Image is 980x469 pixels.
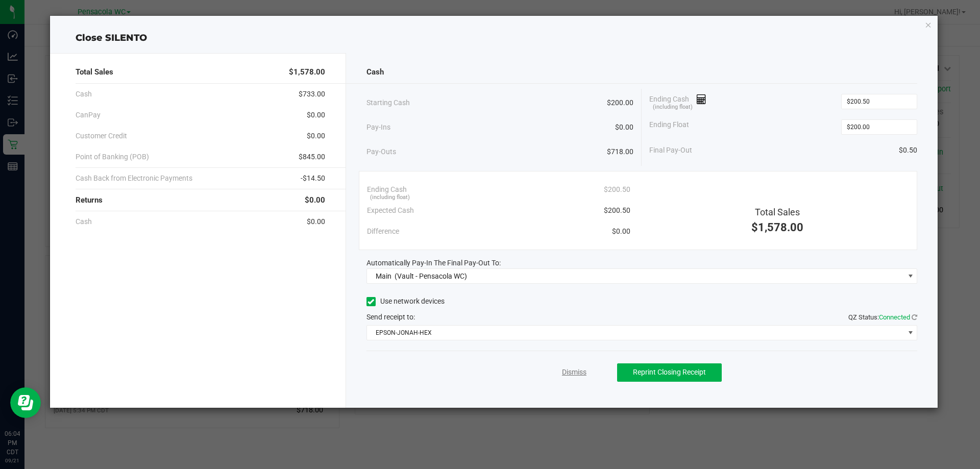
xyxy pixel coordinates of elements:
span: CanPay [76,110,101,120]
span: Customer Credit [76,131,127,141]
span: -$14.50 [301,173,325,184]
span: Cash [366,66,384,78]
button: Reprint Closing Receipt [617,363,722,382]
span: $718.00 [607,146,633,157]
span: $0.00 [615,122,633,133]
iframe: Resource center [10,387,41,418]
span: $0.50 [899,145,917,156]
a: Dismiss [562,367,586,378]
span: (including float) [653,103,693,112]
span: Automatically Pay-In The Final Pay-Out To: [366,259,501,267]
span: Total Sales [755,207,800,217]
span: Total Sales [76,66,113,78]
span: Difference [367,226,399,237]
span: Reprint Closing Receipt [633,368,706,376]
span: $200.50 [604,205,630,216]
label: Use network devices [366,296,445,307]
span: Main [376,272,391,280]
span: Final Pay-Out [649,145,692,156]
span: Starting Cash [366,97,410,108]
span: Cash Back from Electronic Payments [76,173,192,184]
span: Expected Cash [367,205,414,216]
span: QZ Status: [848,313,917,321]
div: Close SILENTO [50,31,938,45]
span: $845.00 [299,152,325,162]
span: Connected [879,313,910,321]
span: $733.00 [299,89,325,100]
span: $200.50 [604,184,630,195]
span: Cash [76,216,92,227]
span: Cash [76,89,92,100]
span: $0.00 [305,194,325,206]
div: Returns [76,189,325,211]
span: $200.00 [607,97,633,108]
span: $0.00 [307,216,325,227]
span: Ending Float [649,119,689,135]
span: Pay-Outs [366,146,396,157]
span: $0.00 [307,110,325,120]
span: EPSON-JONAH-HEX [367,326,904,340]
span: $0.00 [307,131,325,141]
span: $1,578.00 [751,221,803,234]
span: Ending Cash [649,94,706,109]
span: Ending Cash [367,184,407,195]
span: (Vault - Pensacola WC) [395,272,467,280]
span: Send receipt to: [366,313,415,321]
span: Point of Banking (POB) [76,152,149,162]
span: Pay-Ins [366,122,390,133]
span: $0.00 [612,226,630,237]
span: (including float) [370,193,410,202]
span: $1,578.00 [289,66,325,78]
